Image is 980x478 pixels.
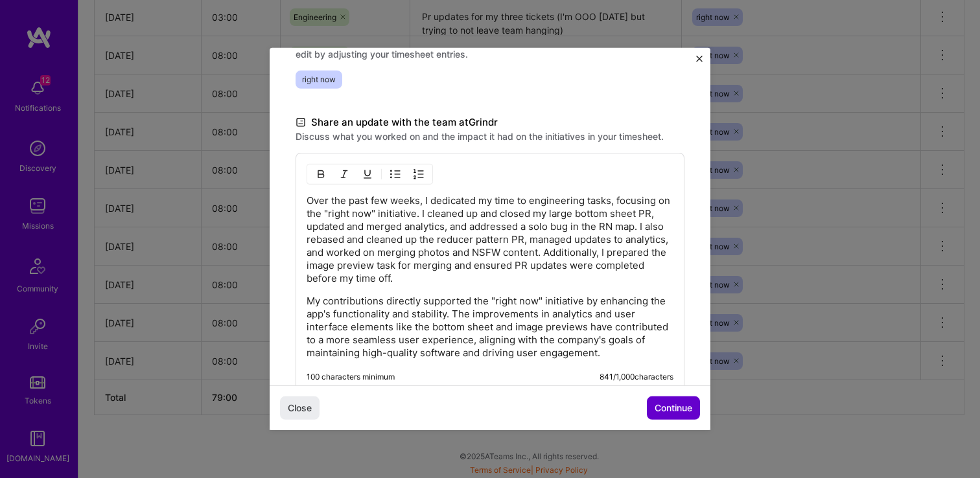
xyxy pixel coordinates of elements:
button: Close [280,396,320,420]
label: Discuss what you worked on and the impact it had on the initiatives in your timesheet. [296,130,684,142]
img: UL [390,169,401,179]
img: Bold [316,169,326,179]
button: Continue [647,396,700,420]
span: Continue [655,402,692,415]
div: 841 / 1,000 characters [600,372,673,382]
p: Over the past few weeks, I dedicated my time to engineering tasks, focusing on the "right now" in... [307,194,673,285]
img: OL [414,169,424,179]
img: Underline [362,169,373,179]
span: right now [296,71,342,89]
div: 100 characters minimum [307,372,395,382]
img: Italic [339,169,349,179]
button: Close [696,56,703,69]
span: Close [288,402,312,415]
label: Initiatives help clients understand the main areas where you dedicated your time. You can edit by... [296,36,684,60]
i: icon DocumentBlack [296,115,306,130]
p: My contributions directly supported the "right now" initiative by enhancing the app's functionali... [307,295,673,359]
label: Share an update with the team at Grindr [296,115,684,130]
img: Divider [381,166,382,182]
